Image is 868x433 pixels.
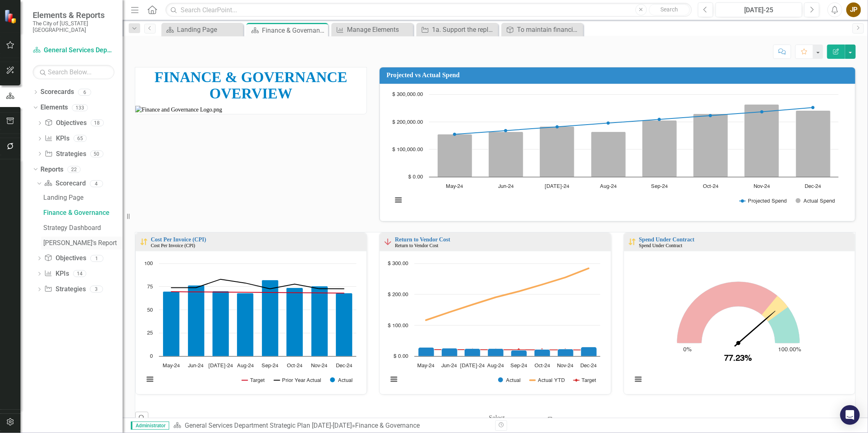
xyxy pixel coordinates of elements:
[388,90,843,213] svg: Interactive chart
[311,286,328,356] path: Nov-24, 75.34. Actual.
[388,373,400,385] button: View chart menu, Chart
[388,323,408,328] text: $ 100.00
[135,106,367,114] img: Finance and Governance Logo.png
[628,259,851,392] div: Chart. Highcharts interactive chart.
[606,121,610,125] path: Aug-24, 195,455. Projected Spend.
[144,373,156,385] button: View chart menu, Chart
[503,25,581,35] a: To maintain financial solvency with an emphasis on accountability, transparency, and responsibili...
[633,373,644,385] button: View chart menu, Chart
[392,120,423,125] text: $ 200,000.00
[286,288,303,356] path: Oct-24, 73.87. Actual.
[262,363,278,368] text: Sep-24
[135,232,367,395] div: Double-Click to Edit
[147,308,153,313] text: 50
[846,2,861,17] div: JP
[703,184,718,189] text: Oct-24
[383,237,393,247] img: Below Plan
[658,118,661,121] path: Sep-24, 209,091. Projected Spend.
[600,184,617,189] text: Aug-24
[163,280,353,356] g: Actual, series 3 of 3. Bar series with 8 bars.
[163,25,241,35] a: Landing Page
[163,363,180,368] text: May-24
[41,206,123,219] a: Finance & Governance
[387,71,851,79] h3: Projected vs Actual Spend
[517,25,581,35] div: To maintain financial solvency with an emphasis on accountability, transparency, and responsibili...
[188,363,204,368] text: Jun-24
[44,179,85,188] a: Scorecard
[90,255,103,262] div: 1
[754,184,770,189] text: Nov-24
[45,134,69,143] a: KPIs
[262,280,279,356] path: Sep-24, 82.33. Actual.
[151,237,206,243] a: Cost Per Invoice (CPI)
[237,363,254,368] text: Aug-24
[131,422,169,430] span: Administrator
[432,25,496,35] div: 1a. Support the replacement of the City’s Enterprise Resource Planning (ERP) System. (CWBP-Financ...
[446,184,463,189] text: May-24
[388,292,408,297] text: $ 200.00
[67,166,81,173] div: 22
[150,354,153,359] text: 0
[693,114,728,177] path: Oct-24, 229,090. Actual Spend.
[545,184,569,189] text: [DATE]-24
[72,104,88,111] div: 133
[581,347,597,356] path: Dec-24, 29.23. Actual.
[43,194,123,201] div: Landing Page
[392,194,404,205] button: View chart menu, Chart
[535,363,550,368] text: Oct-24
[74,135,87,142] div: 65
[140,259,362,392] div: Chart. Highcharts interactive chart.
[208,363,233,368] text: [DATE]-24
[388,90,847,213] div: Chart. Highcharts interactive chart.
[379,232,611,395] div: Double-Click to Edit
[154,69,347,102] span: FINANCE & GOVERNANCE OVERVIEW
[574,377,597,384] button: Show Target
[355,422,420,429] div: Finance & Governance
[43,239,123,247] div: [PERSON_NAME]'s Report
[262,25,326,36] div: Finance & Governance
[517,348,521,351] path: Sep-24, 20.52. Target.
[392,92,423,97] text: $ 300,000.00
[336,363,352,368] text: Dec-24
[639,243,682,248] small: Spend Under Contract
[33,20,114,33] small: The City of [US_STATE][GEOGRAPHIC_DATA]
[511,363,528,368] text: Sep-24
[437,134,472,177] path: May-24, 155,621. Actual Spend.
[73,270,86,277] div: 14
[488,363,504,368] text: Aug-24
[437,104,830,177] g: Actual Spend, series 2 of 2. Bar series with 8 bars.
[488,348,504,356] path: Aug-24, 23.8. Actual.
[392,147,423,152] text: $ 100,000.00
[498,184,514,189] text: Jun-24
[395,237,450,243] a: Return to Vendor Cost
[628,259,849,392] svg: Interactive chart
[442,348,458,356] path: Jun-24, 25.69. Actual.
[43,209,123,216] div: Finance & Governance
[237,293,254,356] path: Aug-24, 67.94. Actual.
[4,9,18,23] img: ClearPoint Strategy
[796,110,830,177] path: Dec-24, 240,885. Actual Spend.
[796,198,835,204] button: Show Actual Spend
[40,87,74,97] a: Scorecards
[384,259,604,392] svg: Interactive chart
[166,3,692,17] input: Search ClearPoint...
[718,5,799,15] div: [DATE]-25
[242,377,265,384] button: Show Target
[564,348,567,352] path: Nov-24, 20.17. Target.
[45,150,86,159] a: Strategies
[44,269,69,279] a: KPIs
[453,133,456,136] path: May-24, 154,545. Projected Spend.
[778,347,801,353] text: 100.00%
[140,259,360,392] svg: Interactive chart
[90,286,103,293] div: 3
[33,65,114,79] input: Search Below...
[151,243,195,248] small: Cost Per Invoice (CPI)
[504,129,507,132] path: Jun-24, 168,182. Projected Spend.
[539,126,574,177] path: Jul-24, 183,153. Actual Spend.
[418,363,435,368] text: May-24
[147,330,153,336] text: 25
[760,110,763,113] path: Nov-24, 236,364. Projected Spend.
[683,347,691,353] text: 0%
[90,180,103,187] div: 4
[651,184,668,189] text: Sep-24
